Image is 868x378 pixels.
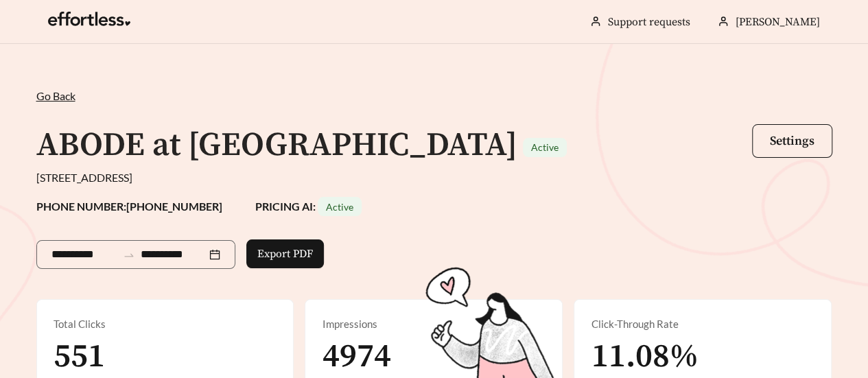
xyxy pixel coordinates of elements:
[322,316,546,332] div: Impressions
[246,239,324,268] button: Export PDF
[123,249,135,261] span: swap-right
[54,336,105,377] span: 551
[752,124,832,158] button: Settings
[36,89,75,102] span: Go Back
[36,125,517,166] h1: ABODE at [GEOGRAPHIC_DATA]
[255,200,362,213] strong: PRICING AI:
[531,141,559,153] span: Active
[608,15,690,29] a: Support requests
[736,15,820,29] span: [PERSON_NAME]
[257,246,313,262] span: Export PDF
[591,336,698,377] span: 11.08%
[326,201,353,213] span: Active
[36,169,832,186] div: [STREET_ADDRESS]
[322,336,390,377] span: 4974
[54,316,277,332] div: Total Clicks
[36,200,222,213] strong: PHONE NUMBER: [PHONE_NUMBER]
[770,133,814,149] span: Settings
[123,248,135,261] span: to
[591,316,814,332] div: Click-Through Rate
